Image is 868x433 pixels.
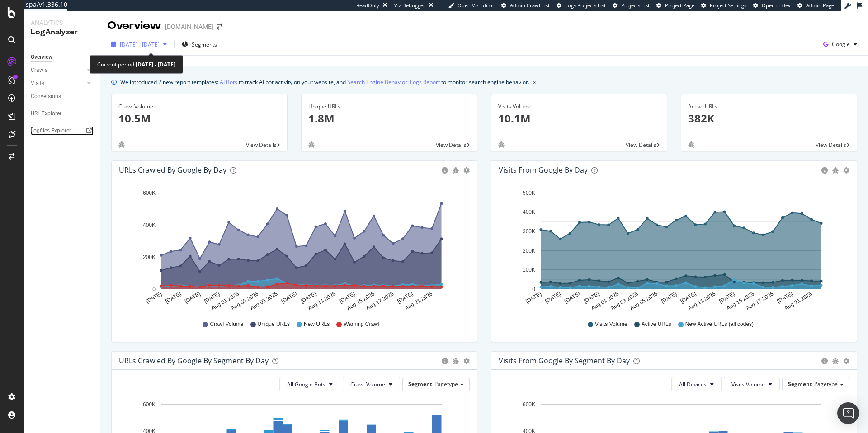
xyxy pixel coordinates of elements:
p: 10.5M [118,111,280,126]
div: We introduced 2 new report templates: to track AI bot activity on your website, and to monitor se... [120,77,529,87]
div: LogAnalyzer [31,27,93,38]
a: AI Bots [220,77,237,87]
div: bug [453,358,459,364]
div: bug [453,167,459,174]
text: Aug 15 2025 [726,291,755,311]
div: bug [308,141,315,148]
div: Visits from Google by day [499,165,588,174]
text: Aug 21 2025 [783,291,813,311]
a: Open in dev [753,2,791,9]
a: Visits [31,79,85,88]
text: 400K [523,209,535,216]
a: Project Settings [701,2,746,9]
span: Admin Page [806,2,834,9]
div: URL Explorer [31,109,61,118]
div: Viz Debugger: [394,2,427,9]
span: Pagetype [814,380,838,388]
div: ReadOnly: [356,2,381,9]
span: Segments [192,41,217,48]
span: Project Page [665,2,694,9]
div: Analytics [31,18,93,27]
text: [DATE] [184,291,202,305]
span: Unique URLs [258,320,290,328]
div: bug [832,358,839,364]
div: Open Intercom Messenger [837,402,859,424]
text: Aug 05 2025 [629,291,659,311]
span: View Details [246,141,277,149]
div: circle-info [821,167,828,174]
div: gear [463,167,470,174]
span: View Details [626,141,656,149]
p: 1.8M [308,111,470,126]
p: 382K [688,111,850,126]
text: 200K [523,248,535,254]
div: Visits from Google By Segment By Day [499,356,630,365]
div: bug [832,167,839,174]
div: Unique URLs [308,103,470,111]
div: URLs Crawled by Google by day [119,165,226,174]
a: Logs Projects List [557,2,606,9]
div: circle-info [442,358,448,364]
text: [DATE] [145,291,163,305]
text: [DATE] [544,291,562,305]
text: Aug 05 2025 [249,291,279,311]
text: [DATE] [563,291,581,305]
button: Segments [178,37,221,52]
text: Aug 17 2025 [365,291,395,311]
a: Admin Page [797,2,834,9]
text: 600K [523,401,535,408]
a: Conversions [31,92,94,101]
div: gear [843,167,849,174]
a: Logfiles Explorer [31,126,94,136]
span: All Devices [679,381,707,388]
div: Visits Volume [498,103,660,111]
svg: A chart. [119,186,470,312]
button: Crawl Volume [343,377,400,391]
div: info banner [111,77,857,87]
text: [DATE] [524,291,542,305]
a: Crawls [31,66,85,75]
div: Logfiles Explorer [31,126,71,136]
text: 0 [152,286,156,292]
span: Projects List [621,2,650,9]
text: 0 [532,286,535,292]
div: Visits [31,79,44,88]
div: URLs Crawled by Google By Segment By Day [119,356,269,365]
span: All Google Bots [287,381,325,388]
a: Project Page [656,2,694,9]
span: Segment [788,380,812,388]
text: [DATE] [203,291,221,305]
div: Active URLs [688,103,850,111]
text: [DATE] [776,291,794,305]
div: Overview [108,18,161,33]
span: Active URLs [642,320,671,328]
span: New Active URLs (all codes) [685,320,754,328]
span: Pagetype [434,380,458,388]
a: Overview [31,52,94,62]
span: View Details [816,141,846,149]
text: 300K [523,228,535,235]
svg: A chart. [499,186,849,312]
text: [DATE] [280,291,298,305]
a: Search Engine Behavior: Logs Report [347,77,440,87]
span: Open in dev [762,2,791,9]
text: Aug 01 2025 [590,291,620,311]
a: Open Viz Editor [448,2,495,9]
div: gear [843,358,849,364]
text: Aug 21 2025 [404,291,434,311]
button: Google [820,37,861,52]
text: Aug 01 2025 [210,291,240,311]
text: [DATE] [164,291,182,305]
text: [DATE] [299,291,317,305]
text: Aug 03 2025 [609,291,639,311]
text: [DATE] [679,291,697,305]
div: Overview [31,52,52,62]
div: bug [688,141,694,148]
text: 200K [143,254,156,260]
div: Crawl Volume [118,103,280,111]
button: [DATE] - [DATE] [108,37,170,52]
span: Admin Crawl List [510,2,550,9]
text: 400K [143,222,156,228]
span: Segment [408,380,432,388]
